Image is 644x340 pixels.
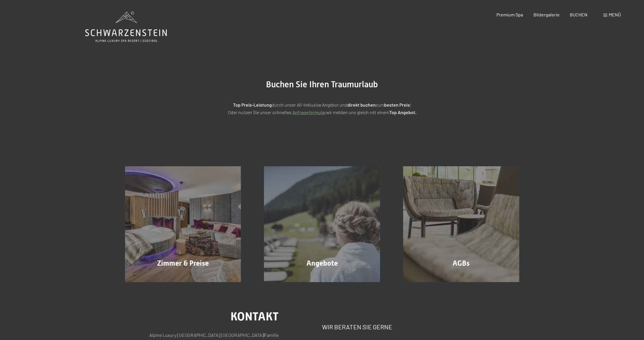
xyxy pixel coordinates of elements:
a: BUCHEN [570,12,587,17]
span: Wir beraten Sie gerne [322,323,392,330]
strong: besten Preis [384,102,410,107]
strong: Top Angebot. [389,109,416,115]
a: Premium Spa [496,12,523,17]
span: AGBs [453,259,470,267]
a: Buchung AGBs [392,166,531,282]
span: Buchen Sie Ihren Traumurlaub [266,79,378,89]
strong: Top Preis-Leistung [233,102,272,107]
p: durch unser All-inklusive Angebot und zum ! Oder nutzen Sie unser schnelles wir melden uns gleich... [178,101,466,116]
span: Kontakt [230,310,279,323]
a: Bildergalerie [533,12,560,17]
span: Menü [609,12,621,17]
span: Angebote [306,259,338,267]
a: Buchung Angebote [252,166,392,282]
span: | [264,332,264,338]
strong: direkt buchen [347,102,376,107]
a: Buchung Zimmer & Preise [113,166,253,282]
a: Anfrageformular [292,109,326,115]
span: Zimmer & Preise [157,259,209,267]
